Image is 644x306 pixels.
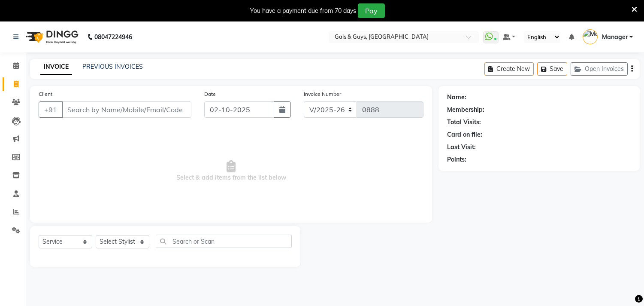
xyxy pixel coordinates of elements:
label: Client [39,90,52,98]
div: Card on file: [447,130,482,139]
div: Points: [447,155,466,164]
span: Manager [602,33,628,42]
input: Search or Scan [156,235,292,248]
input: Search by Name/Mobile/Email/Code [62,101,191,118]
img: Manager [583,29,598,44]
img: logo [22,25,81,49]
label: Invoice Number [304,90,341,98]
span: Select & add items from the list below [39,128,423,214]
div: Membership: [447,105,484,114]
div: Last Visit: [447,143,476,152]
a: INVOICE [40,59,72,75]
div: Name: [447,93,466,102]
label: Date [204,90,216,98]
b: 08047224946 [94,25,132,49]
button: Pay [358,3,385,18]
button: Save [537,62,567,76]
button: +91 [39,101,63,118]
div: Total Visits: [447,118,481,127]
div: You have a payment due from 70 days [250,6,356,15]
button: Open Invoices [571,62,628,76]
button: Create New [484,62,534,76]
a: PREVIOUS INVOICES [82,63,143,70]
